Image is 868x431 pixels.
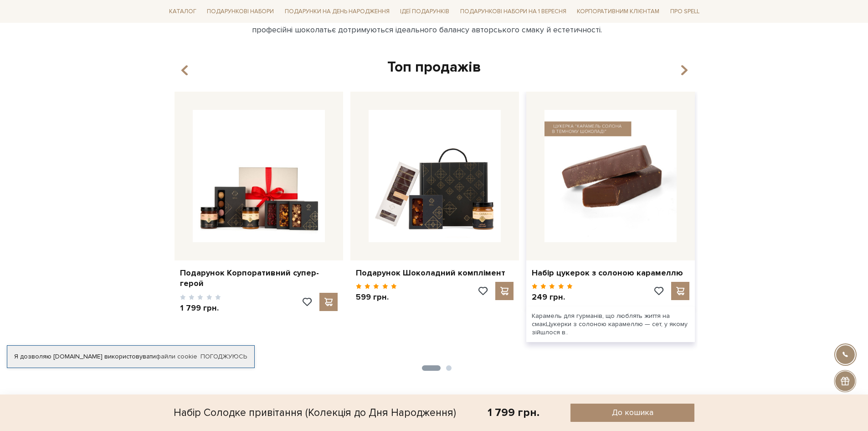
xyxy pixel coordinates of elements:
[156,353,197,360] a: файли cookie
[356,292,397,302] p: 599 грн.
[532,268,689,278] a: Набір цукерок з солоною карамеллю
[488,405,539,420] div: 1 799 грн.
[174,404,456,422] div: Набір Солодке привітання (Колекція до Дня Народження)
[180,303,221,313] p: 1 799 грн.
[544,110,677,242] img: Набір цукерок з солоною карамеллю
[457,4,570,19] a: Подарункові набори на 1 Вересня
[281,5,393,19] a: Подарунки на День народження
[612,407,653,418] span: До кошика
[165,5,200,19] a: Каталог
[203,5,277,19] a: Подарункові набори
[171,58,698,77] div: Топ продажів
[356,268,514,278] a: Подарунок Шоколадний комплімент
[446,365,452,371] button: 2 of 2
[200,353,247,361] a: Погоджуюсь
[532,292,573,302] p: 249 грн.
[422,365,441,371] button: 1 of 2
[180,268,338,289] a: Подарунок Корпоративний супер-герой
[667,5,703,19] a: Про Spell
[573,4,663,19] a: Корпоративним клієнтам
[396,5,453,19] a: Ідеї подарунків
[570,404,694,422] button: До кошика
[7,353,254,361] div: Я дозволяю [DOMAIN_NAME] використовувати
[526,306,695,343] div: Карамель для гурманів, що люблять життя на смакЦукерки з солоною карамеллю — сет, у якому зійшлос...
